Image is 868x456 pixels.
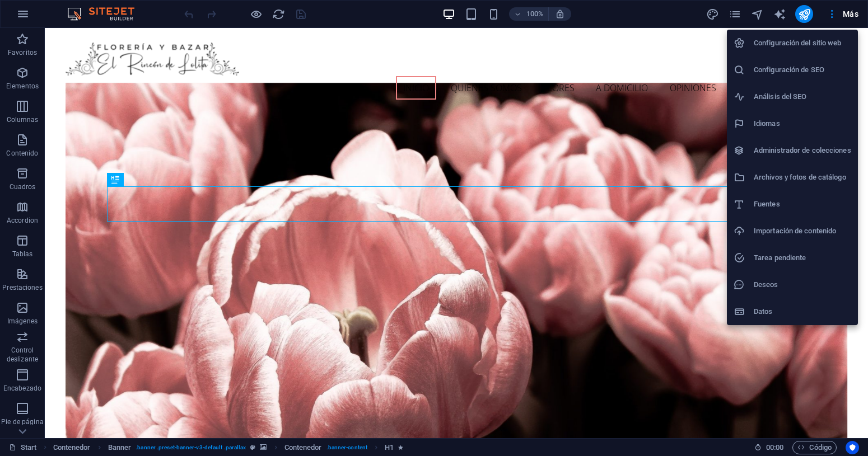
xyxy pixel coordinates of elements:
[754,144,851,157] h6: Administrador de colecciones
[754,63,851,77] h6: Configuración de SEO
[754,90,851,104] h6: Análisis del SEO
[754,305,851,318] h6: Datos
[754,251,851,265] h6: Tarea pendiente
[754,278,851,292] h6: Deseos
[754,198,851,211] h6: Fuentes
[754,171,851,184] h6: Archivos y fotos de catálogo
[754,224,851,238] h6: Importación de contenido
[754,117,851,130] h6: Idiomas
[754,36,851,50] h6: Configuración del sitio web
